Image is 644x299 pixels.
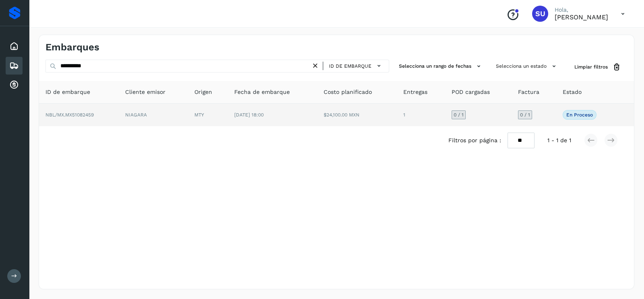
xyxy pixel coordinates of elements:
[520,112,530,117] span: 0 / 1
[397,104,445,126] td: 1
[566,112,593,118] p: En proceso
[396,60,486,73] button: Selecciona un rango de fechas
[45,112,94,118] span: NBL/MX.MX51082459
[452,88,490,96] span: POD cargadas
[329,62,372,70] span: ID de embarque
[547,136,571,145] span: 1 - 1 de 1
[555,6,608,13] p: Hola,
[234,112,264,118] span: [DATE] 18:00
[45,88,90,96] span: ID de embarque
[518,88,539,96] span: Factura
[574,63,608,71] span: Limpiar filtros
[317,104,397,126] td: $24,100.00 MXN
[125,88,165,96] span: Cliente emisor
[454,112,464,117] span: 0 / 1
[6,76,23,94] div: Cuentas por cobrar
[45,42,99,53] h4: Embarques
[188,104,228,126] td: MTY
[119,104,188,126] td: NIAGARA
[555,13,608,21] p: Sayra Ugalde
[493,60,561,73] button: Selecciona un estado
[568,60,627,75] button: Limpiar filtros
[6,37,23,55] div: Inicio
[403,88,427,96] span: Entregas
[326,60,386,72] button: ID de embarque
[563,88,582,96] span: Estado
[6,57,23,75] div: Embarques
[194,88,212,96] span: Origen
[234,88,290,96] span: Fecha de embarque
[448,136,501,145] span: Filtros por página :
[324,88,372,96] span: Costo planificado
